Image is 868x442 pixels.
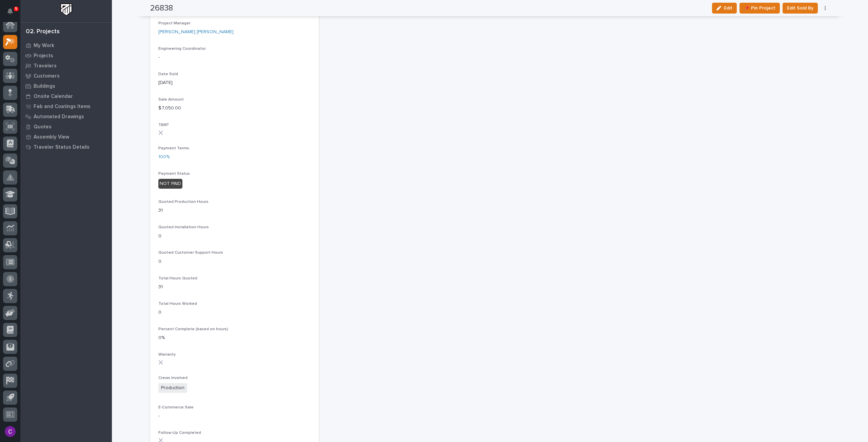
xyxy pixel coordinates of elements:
[158,251,223,255] span: Quoted Customer Support Hours
[158,309,311,316] p: 0
[34,83,55,89] p: Buildings
[20,91,112,101] a: Onsite Calendar
[34,124,52,130] p: Quotes
[34,134,69,140] p: Assembly View
[26,28,60,36] div: 02. Projects
[20,50,112,61] a: Projects
[3,424,17,439] button: users-avatar
[158,98,184,102] span: Sale Amount
[34,43,54,49] p: My Work
[34,144,90,150] p: Traveler Status Details
[3,4,17,18] button: Notifications
[34,53,53,59] p: Projects
[158,413,311,420] p: -
[20,81,112,91] a: Buildings
[158,146,189,150] span: Payment Terms
[20,61,112,71] a: Travelers
[34,73,60,79] p: Customers
[724,5,732,11] span: Edit
[158,302,197,306] span: Total Hours Worked
[8,8,17,19] div: Notifications5
[158,225,209,229] span: Quoted Installation Hours
[158,258,311,265] p: 0
[158,79,311,86] p: [DATE]
[158,376,188,380] span: Crews Involved
[158,54,311,61] p: -
[158,47,206,51] span: Engineering Coordinator
[158,207,311,214] p: 31
[158,405,194,409] span: E-Commerce Sale
[158,179,182,189] div: NOT PAID
[34,63,57,69] p: Travelers
[783,3,818,14] button: Edit Sold By
[15,6,17,11] p: 5
[158,153,170,161] a: 100%
[739,3,780,14] button: 📌 Pin Project
[158,383,187,393] span: Production
[158,105,311,112] p: $ 7,050.00
[712,3,737,14] button: Edit
[787,4,813,12] span: Edit Sold By
[20,71,112,81] a: Customers
[158,123,169,127] span: T&M?
[34,93,73,100] p: Onsite Calendar
[20,40,112,50] a: My Work
[20,132,112,142] a: Assembly View
[158,21,191,25] span: Project Manager
[34,114,84,120] p: Automated Drawings
[20,142,112,152] a: Traveler Status Details
[158,334,311,341] p: 0%
[20,122,112,132] a: Quotes
[158,283,311,291] p: 31
[158,172,190,176] span: Payment Status
[158,200,209,204] span: Quoted Production Hours
[158,431,201,435] span: Follow-Up Completed
[158,353,176,357] span: Warranty
[744,4,775,12] span: 📌 Pin Project
[60,3,73,16] img: Workspace Logo
[20,101,112,111] a: Fab and Coatings Items
[150,3,173,13] h2: 26838
[34,104,91,110] p: Fab and Coatings Items
[158,72,178,76] span: Date Sold
[20,111,112,122] a: Automated Drawings
[158,327,228,331] span: Percent Complete (based on hours)
[158,276,197,280] span: Total Hours Quoted
[158,233,311,240] p: 0
[158,28,234,36] a: [PERSON_NAME] [PERSON_NAME]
